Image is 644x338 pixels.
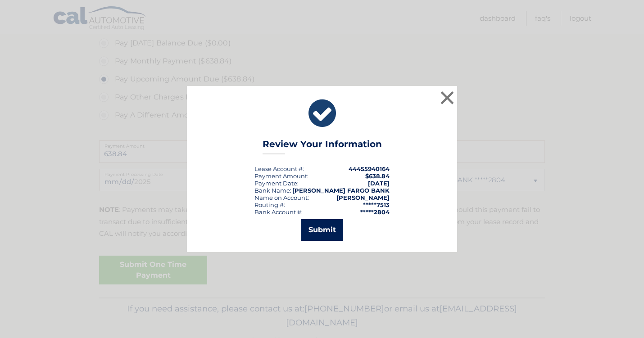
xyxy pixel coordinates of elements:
div: Bank Account #: [254,208,303,216]
div: Payment Amount: [254,172,308,180]
h3: Review Your Information [263,139,382,154]
div: Lease Account #: [254,165,304,172]
strong: [PERSON_NAME] FARGO BANK [292,187,390,194]
strong: [PERSON_NAME] [336,194,390,201]
span: [DATE] [368,180,390,187]
strong: 44455940164 [349,165,390,172]
div: Routing #: [254,201,285,208]
div: Bank Name: [254,187,291,194]
div: Name on Account: [254,194,309,201]
span: $638.84 [365,172,390,180]
button: Submit [301,219,343,241]
div: : [254,180,299,187]
button: × [438,89,456,107]
span: Payment Date [254,180,297,187]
